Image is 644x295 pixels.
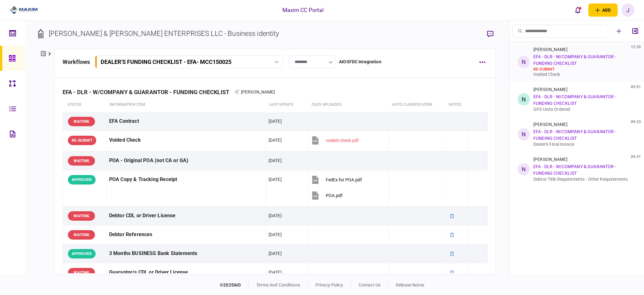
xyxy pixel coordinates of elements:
button: open adding identity options [588,3,618,17]
button: DEALER'S FUNDING CHECKLIST - EFA- MCC150025 [95,55,284,68]
div: Maxim CC Portal [282,6,324,14]
div: workflows [63,58,90,66]
div: WAITING [68,230,95,240]
a: EFA - DLR - W/COMPANY & GUARANTOR - FUNDING CHECKLIST [533,164,616,176]
div: N [518,128,530,140]
th: auto classification [389,98,446,112]
div: [PERSON_NAME] [533,87,568,92]
img: client company logo [10,5,38,15]
div: 09:31 [631,154,641,159]
div: DEALER'S FUNDING CHECKLIST - EFA - MCC150025 [101,59,231,65]
a: EFA - DLR - W/COMPANY & GUARANTOR - FUNDING CHECKLIST [533,94,616,106]
div: 09:51 [631,84,641,89]
div: AIOSFDC Integration [339,59,381,65]
div: N [518,93,530,105]
div: [DATE] [269,157,282,164]
div: FedEx for POA.pdf [326,177,362,182]
button: POA.pdf [311,188,342,202]
div: 12:35 [631,44,641,49]
div: Debtor Title Requirements - Other Requirements [533,177,633,182]
div: Dealer's Final Invoice [533,142,633,147]
div: voided check.pdf [326,138,359,143]
div: [PERSON_NAME] [533,122,568,127]
div: WAITING [68,211,95,221]
div: POA - Original POA (not CA or GA) [109,154,264,168]
button: J [621,3,635,17]
th: notes [446,98,468,112]
div: Guarantor/s CDL or Driver License [109,265,264,280]
div: EFA - DLR - W/COMPANY & GUARANTOR - FUNDING CHECKLIST [63,89,234,95]
div: WAITING [68,268,95,277]
div: re-submit [533,67,633,72]
div: WAITING [68,156,95,166]
div: [DATE] [269,250,282,257]
a: release notes [396,282,424,287]
div: APPROVED [68,175,96,184]
div: [DATE] [269,213,282,219]
th: last update [266,98,308,112]
div: [DATE] [269,118,282,124]
div: POA.pdf [326,193,342,198]
a: EFA - DLR - W/COMPANY & GUARANTOR - FUNDING CHECKLIST [533,129,616,141]
div: [DATE] [269,269,282,275]
div: EFA Contract [109,114,264,128]
div: [PERSON_NAME] & [PERSON_NAME] ENTERPRISES LLC - Business identity [49,28,279,39]
a: terms and conditions [256,282,300,287]
div: WAITING [68,117,95,126]
span: [PERSON_NAME] [241,89,275,94]
div: © 2025 AIO [220,282,249,288]
div: [PERSON_NAME] [533,47,568,52]
div: Debtor References [109,228,264,242]
div: POA Copy & Tracking Receipt [109,173,264,187]
div: N [518,163,530,175]
th: Files uploaded [308,98,389,112]
button: voided check.pdf [311,133,359,147]
button: FedEx for POA.pdf [311,173,362,187]
div: Debtor CDL or Driver License [109,209,264,223]
button: open notifications list [571,3,585,17]
div: APPROVED [68,249,96,258]
div: [PERSON_NAME] [533,157,568,162]
div: [DATE] [269,137,282,143]
a: contact us [358,282,380,287]
div: GPS Units Ordered [533,107,633,112]
div: Voided Check [533,72,633,77]
div: 09:33 [631,119,641,124]
a: EFA - DLR - W/COMPANY & GUARANTOR - FUNDING CHECKLIST [533,54,616,66]
div: [DATE] [269,176,282,183]
div: 3 Months BUSINESS Bank Statements [109,247,264,261]
div: [DATE] [269,231,282,238]
th: status [63,98,107,112]
div: RE-SUBMIT [68,136,96,145]
div: N [518,56,530,68]
div: Voided Check [109,133,264,147]
a: privacy policy [315,282,343,287]
th: Information item [107,98,266,112]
